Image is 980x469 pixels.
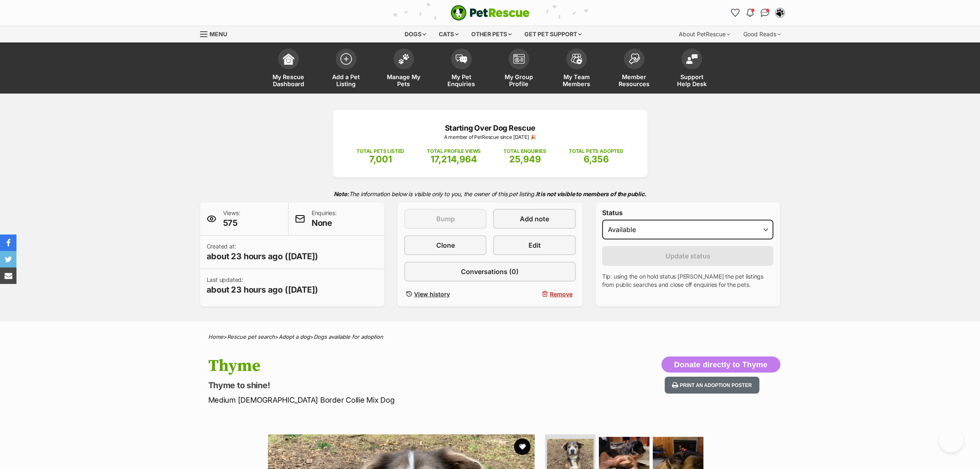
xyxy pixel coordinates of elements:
[207,276,319,295] p: Last updated:
[939,428,964,453] iframe: Help Scout Beacon - Open
[188,334,793,340] div: > > >
[673,73,710,87] span: Support Help Desk
[584,154,609,164] span: 6,356
[314,333,383,340] a: Dogs available for adoption
[666,251,710,261] span: Update status
[665,377,759,394] button: Print an adoption poster
[208,333,223,340] a: Home
[436,240,455,250] span: Clone
[270,73,307,87] span: My Rescue Dashboard
[490,45,548,94] a: My Group Profile
[493,209,575,229] a: Add note
[208,380,556,391] p: Thyme to shine!
[673,26,736,42] div: About PetRescue
[493,288,575,300] button: Remove
[328,73,365,87] span: Add a Pet Listing
[461,267,519,277] span: Conversations (0)
[571,54,582,64] img: team-members-icon-5396bd8760b3fe7c0b43da4ab00e1e3bb1a5d9ba89233759b79545d2d3fc5d0d.svg
[548,45,605,94] a: My Team Members
[433,45,490,94] a: My Pet Enquiries
[456,54,467,63] img: pet-enquiries-icon-7e3ad2cf08bfb03b45e93fb7055b45f3efa6380592205ae92323e6603595dc1f.svg
[451,5,530,21] a: PetRescue
[602,272,774,289] p: Tip: using the on hold status [PERSON_NAME] the pet listings from public searches and close off e...
[385,73,422,87] span: Manage My Pets
[207,242,319,262] p: Created at:
[528,240,541,250] span: Edit
[550,290,573,298] span: Remove
[443,73,480,87] span: My Pet Enquiries
[404,209,487,229] button: Bump
[356,148,404,155] p: TOTAL PETS LISTED
[404,235,487,255] a: Clone
[223,209,240,229] p: Views:
[227,333,275,340] a: Rescue pet search
[208,394,556,406] p: Medium [DEMOGRAPHIC_DATA] Border Collie Mix Dog
[427,148,481,155] p: TOTAL PROFILE VIEWS
[433,26,464,42] div: Cats
[398,54,410,64] img: manage-my-pets-icon-02211641906a0b7f246fdf0571729dbe1e7629f14944591b6c1af311fb30b64b.svg
[223,217,240,229] span: 575
[414,290,450,298] span: View history
[207,251,319,262] span: about 23 hours ago ([DATE])
[519,26,587,42] div: Get pet support
[375,45,433,94] a: Manage My Pets
[663,45,721,94] a: Support Help Desk
[493,235,575,255] a: Edit
[399,26,432,42] div: Dogs
[369,154,392,164] span: 7,001
[312,209,337,229] p: Enquiries:
[738,26,787,42] div: Good Reads
[602,209,774,216] label: Status
[602,246,774,266] button: Update status
[200,185,780,202] p: The information below is visible only to you, the owner of this pet listing.
[558,73,595,87] span: My Team Members
[629,53,640,64] img: member-resources-icon-8e73f808a243e03378d46382f2149f9095a855e16c252ad45f914b54edf8863c.svg
[536,190,647,197] strong: It is not visible to members of the public.
[616,73,653,87] span: Member Resources
[500,73,538,87] span: My Group Profile
[686,54,698,64] img: help-desk-icon-fdf02630f3aa405de69fd3d07c3f3aa587a6932b1a1747fa1d2bba05be0121f9.svg
[436,214,455,224] span: Bump
[509,154,541,164] span: 25,949
[345,122,635,134] p: Starting Over Dog Rescue
[451,5,530,21] img: logo-e224e6f780fb5917bec1dbf3a21bbac754714ae5b6737aabdf751b685950b380.svg
[773,6,787,19] button: My account
[210,30,227,38] span: Menu
[759,6,772,19] a: Conversations
[761,9,769,17] img: chat-41dd97257d64d25036548639549fe6c8038ab92f7586957e7f3b1b290dea8141.svg
[513,54,525,64] img: group-profile-icon-3fa3cf56718a62981997c0bc7e787c4b2cf8bcc04b72c1350f741eb67cf2f40e.svg
[404,262,576,281] a: Conversations (0)
[520,214,549,224] span: Add note
[404,288,487,300] a: View history
[208,356,556,375] h1: Thyme
[279,333,310,340] a: Adopt a dog
[260,45,317,94] a: My Rescue Dashboard
[569,148,624,155] p: TOTAL PETS ADOPTED
[776,9,784,17] img: Lynda Smith profile pic
[605,45,663,94] a: Member Resources
[729,6,787,19] ul: Account quick links
[312,217,337,229] span: None
[200,26,233,41] a: Menu
[334,190,349,197] strong: Note:
[466,26,517,42] div: Other pets
[729,6,742,19] a: Favourites
[283,53,294,65] img: dashboard-icon-eb2f2d2d3e046f16d808141f083e7271f6b2e854fb5c12c21221c1fb7104beca.svg
[345,134,635,141] p: A member of PetRescue since [DATE] 🎉
[503,148,546,155] p: TOTAL ENQUIRIES
[514,439,531,455] button: favourite
[317,45,375,94] a: Add a Pet Listing
[744,6,757,19] button: Notifications
[431,154,477,164] span: 17,214,964
[340,53,352,65] img: add-pet-listing-icon-0afa8454b4691262ce3f59096e99ab1cd57d4a30225e0717b998d2c9b9846f56.svg
[207,284,319,295] span: about 23 hours ago ([DATE])
[747,9,753,17] img: notifications-46538b983faf8c2785f20acdc204bb7945ddae34d4c08c2a6579f10ce5e182be.svg
[661,356,780,373] button: Donate directly to Thyme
